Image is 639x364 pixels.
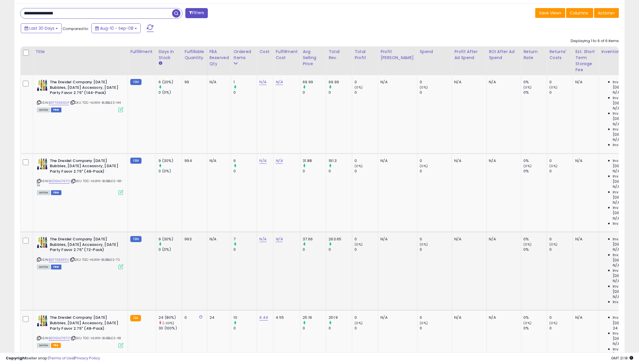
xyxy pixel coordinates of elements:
small: (0%) [523,164,531,168]
small: (0%) [549,321,557,325]
img: 51SPzJAGCyL._SL40_.jpg [37,158,48,170]
span: N/A [613,200,620,205]
div: 0 [420,158,452,163]
span: N/A [613,247,620,252]
div: 0% [523,237,547,242]
div: 0% [523,315,547,320]
img: 51SPzJAGCyL._SL40_.jpg [37,315,48,327]
div: 0 [549,90,573,95]
strong: Copyright [6,355,27,361]
div: ASIN: [37,237,123,269]
div: N/A [454,237,482,242]
span: All listings currently available for purchase on Amazon [37,343,50,348]
a: N/A [276,79,282,85]
div: Displaying 1 to 6 of 6 items [571,38,619,44]
div: 0 [549,80,573,85]
span: | SKU: TDC-HLWN-BUBBLES-72 [70,257,120,262]
div: N/A [575,80,594,85]
div: 994 [184,158,202,163]
div: 0 [549,326,573,331]
div: 0 [420,169,452,174]
span: N/A [613,169,620,174]
div: N/A [575,237,594,242]
a: B0FT936SGP [49,100,69,105]
div: N/A [454,80,482,85]
div: 0 [355,326,378,331]
div: Ordered Items [233,49,255,61]
div: Fulfillable Quantity [184,49,204,61]
a: Terms of Use [49,355,74,361]
div: 993 [184,237,202,242]
b: The Dreidel Company [DATE] Bubbles, [DATE] Accessory, [DATE] Party Favor 2.75" (144-Pack) [50,80,120,97]
div: N/A [210,237,227,242]
div: Avg Selling Price [303,49,324,67]
div: Return Rate [523,49,544,61]
div: 99 [184,80,202,85]
span: N/A [613,122,620,127]
div: Est. Short Term Storage Fee [575,49,596,73]
span: N/A [613,106,620,111]
span: Compared to: [63,26,89,31]
div: 0 [549,237,573,242]
div: 0 [355,247,378,252]
div: N/A [380,80,413,85]
div: 0 [549,315,573,320]
small: (0%) [523,85,531,90]
div: 0 [233,90,257,95]
div: Returns' Costs [549,49,570,61]
div: 6 (20%) [159,80,182,85]
div: N/A [489,315,517,320]
div: 69.99 [329,80,352,85]
div: Title [35,49,125,55]
img: 51AFXEzKiaL._SL40_.jpg [37,80,48,91]
div: N/A [380,158,413,163]
div: FBA Reserved Qty [210,49,229,67]
div: 0 [355,80,378,85]
div: 0 [420,315,452,320]
div: 0% [523,158,547,163]
small: FBM [130,158,142,164]
div: 0 [420,90,452,95]
b: The Dreidel Company [DATE] Bubbles, [DATE] Accessory, [DATE] Party Favor 2.75" (48-Pack) [50,315,120,333]
b: The Dreidel Company [DATE] Bubbles, [DATE] Accessory, [DATE] Party Favor 2.75" (48-Pack) [50,158,120,176]
small: (0%) [549,164,557,168]
div: N/A [210,158,227,163]
div: 24 (80%) [159,315,182,320]
div: 0% [523,80,547,85]
div: N/A [454,158,482,163]
div: 1 [233,80,257,85]
span: N/A [613,263,620,268]
small: (0%) [355,242,363,247]
small: (0%) [420,321,428,325]
small: (-20%) [163,321,174,325]
div: 10 [233,315,257,320]
div: 0% [523,247,547,252]
span: Last 30 Days [29,25,54,31]
div: 0 (0%) [159,90,182,95]
div: 263.65 [329,237,352,242]
div: 0 [233,247,257,252]
button: Filters [185,8,208,18]
span: Aug-10 - Sep-08 [100,25,133,31]
span: N/A [613,137,620,142]
div: Fulfillment Cost [276,49,298,61]
button: Actions [594,8,619,18]
div: 0 [303,247,326,252]
div: 0 [329,247,352,252]
div: 24 [210,315,227,320]
div: 0 (0%) [159,169,182,174]
span: N/A [613,90,620,95]
div: 0 [233,326,257,331]
div: 7 [233,237,257,242]
span: FBM [51,190,61,195]
div: 30 (100%) [159,326,182,331]
div: 0 (0%) [159,247,182,252]
div: 6 [233,158,257,163]
div: N/A [380,237,413,242]
span: Columns [570,10,588,16]
small: (0%) [420,242,428,247]
div: N/A [380,315,413,320]
div: 0 [355,315,378,320]
div: Total Rev. [329,49,350,61]
div: 0 [420,326,452,331]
